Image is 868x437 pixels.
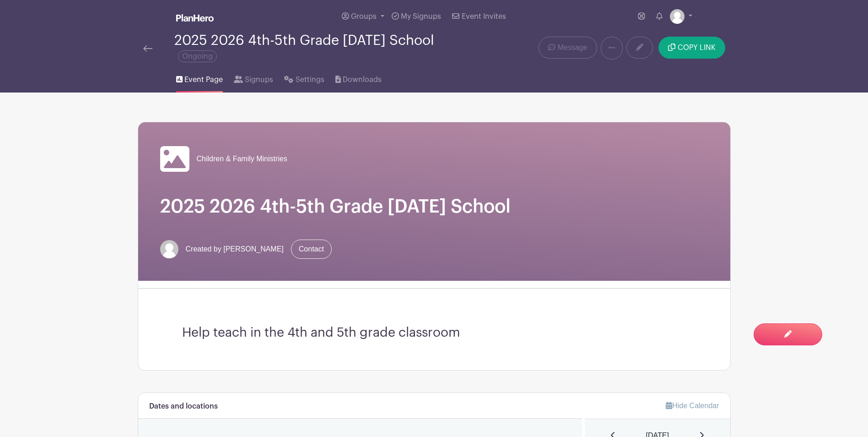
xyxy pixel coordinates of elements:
[182,325,686,341] h3: Help teach in the 4th and 5th grade classroom
[670,9,685,24] img: default-ce2991bfa6775e67f084385cd625a349d9dcbb7a52a09fb2fda1e96e2d18dcdb.png
[678,44,716,51] span: COPY LINK
[149,402,218,411] h6: Dates and locations
[401,13,441,20] span: My Signups
[658,37,725,59] button: COPY LINK
[462,13,506,20] span: Event Invites
[197,153,287,164] span: Children & Family Ministries
[296,74,324,85] span: Settings
[174,33,471,63] div: 2025 2026 4th-5th Grade [DATE] School
[234,63,273,93] a: Signups
[539,37,597,59] a: Message
[186,244,284,255] span: Created by [PERSON_NAME]
[291,240,332,259] a: Contact
[335,63,382,93] a: Downloads
[666,402,719,410] a: Hide Calendar
[343,74,382,85] span: Downloads
[176,63,223,93] a: Event Page
[178,50,217,62] span: Ongoing
[284,63,324,93] a: Settings
[558,42,588,53] span: Message
[245,74,273,85] span: Signups
[351,13,377,20] span: Groups
[184,74,223,85] span: Event Page
[160,240,178,258] img: default-ce2991bfa6775e67f084385cd625a349d9dcbb7a52a09fb2fda1e96e2d18dcdb.png
[143,45,152,52] img: back-arrow-29a5d9b10d5bd6ae65dc969a981735edf675c4d7a1fe02e03b50dbd4ba3cdb55.svg
[160,196,708,218] h1: 2025 2026 4th-5th Grade [DATE] School
[176,14,214,22] img: logo_white-6c42ec7e38ccf1d336a20a19083b03d10ae64f83f12c07503d8b9e83406b4c7d.svg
